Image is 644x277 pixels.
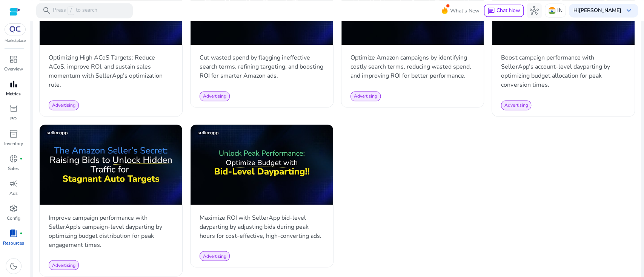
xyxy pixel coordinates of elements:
[52,262,75,268] span: Advertising
[9,229,18,238] span: book_4
[68,6,74,15] span: /
[9,179,18,188] span: campaign
[191,124,333,204] img: sddefault.jpg
[20,232,23,235] span: fiber_manual_record
[203,253,226,259] span: Advertising
[450,4,480,17] span: What's New
[9,262,18,271] span: dark_mode
[579,7,621,14] b: [PERSON_NAME]
[203,93,226,99] span: Advertising
[484,5,524,17] button: chatChat Now
[350,53,475,80] p: Optimize Amazon campaigns by identifying costly search terms, reducing wasted spend, and improvin...
[9,55,18,64] span: dashboard
[557,4,563,17] p: IN
[20,157,23,160] span: fiber_manual_record
[53,6,97,15] p: Press to search
[530,6,539,15] span: hub
[354,93,377,99] span: Advertising
[496,7,520,14] span: Chat Now
[9,104,18,113] span: orders
[527,3,542,18] button: hub
[5,38,26,44] p: Marketplace
[487,7,495,15] span: chat
[9,190,18,197] p: Ads
[10,115,17,122] p: PO
[8,165,19,172] p: Sales
[3,240,24,246] p: Resources
[9,129,18,138] span: inventory_2
[9,154,18,163] span: donut_small
[573,8,621,13] p: Hi
[6,90,21,97] p: Metrics
[52,102,75,108] span: Advertising
[9,80,18,89] span: bar_chart
[49,53,173,89] p: Optimizing High ACoS Targets: Reduce ACoS, improve ROI, and sustain sales momentum with SellerApp...
[49,213,173,249] p: Improve campaign performance with SellerApp’s campaign-level dayparting by optimizing budget dist...
[501,53,626,89] p: Boost campaign performance with SellerApp’s account-level dayparting by optimizing budget allocat...
[42,6,51,15] span: search
[624,6,633,15] span: keyboard_arrow_down
[504,102,528,108] span: Advertising
[40,124,182,204] img: sddefault.jpg
[7,215,20,222] p: Config
[4,140,23,147] p: Inventory
[548,7,556,14] img: in.svg
[4,66,23,72] p: Overview
[200,213,324,240] p: Maximize ROI with SellerApp bid-level dayparting by adjusting bids during peak hours for cost-eff...
[9,204,18,213] span: settings
[8,26,22,32] img: QC-logo.svg
[200,53,324,80] p: Cut wasted spend by flagging ineffective search terms, refining targeting, and boosting ROI for s...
